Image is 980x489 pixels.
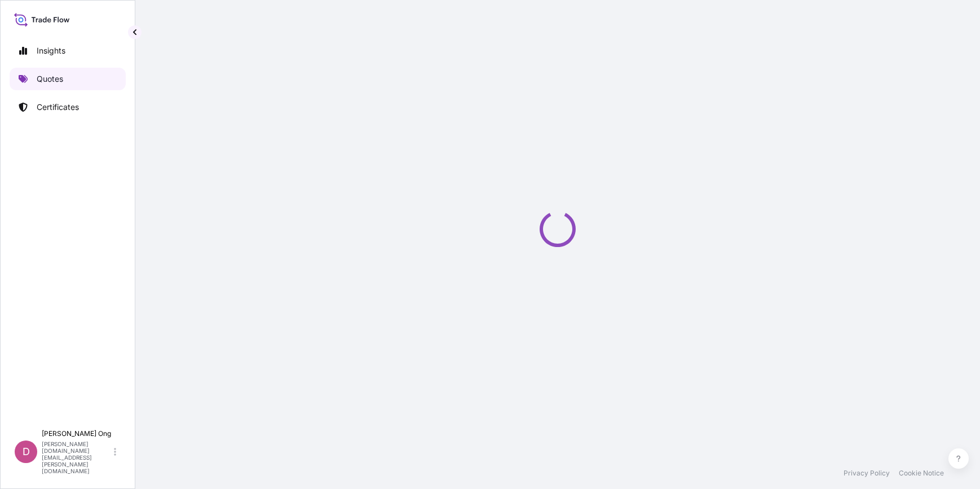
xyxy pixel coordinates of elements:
a: Privacy Policy [844,469,890,478]
a: Certificates [10,96,126,118]
p: Quotes [37,73,63,85]
a: Cookie Notice [899,469,944,478]
a: Quotes [10,68,126,90]
a: Insights [10,39,126,62]
p: Certificates [37,102,79,113]
p: Insights [37,45,65,56]
span: D [23,446,30,457]
p: [PERSON_NAME][DOMAIN_NAME][EMAIL_ADDRESS][PERSON_NAME][DOMAIN_NAME] [42,440,112,474]
p: [PERSON_NAME] Ong [42,429,112,438]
